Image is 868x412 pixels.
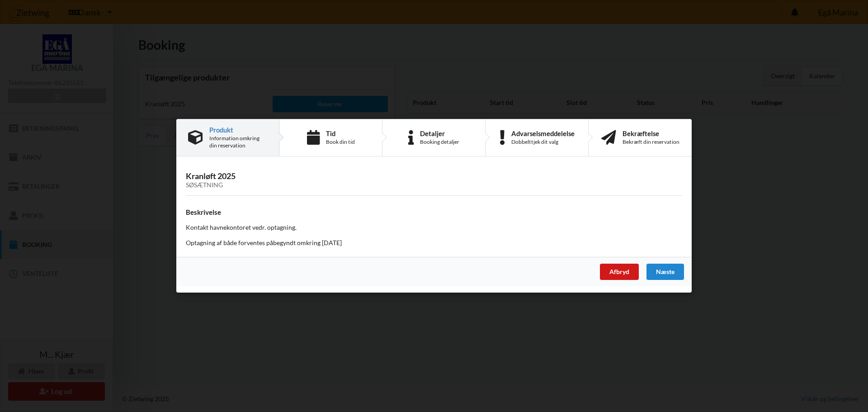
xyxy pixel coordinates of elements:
[623,138,679,146] div: Bekræft din reservation
[600,264,639,280] div: Afbryd
[646,264,684,280] div: Næste
[209,126,267,133] div: Produkt
[186,223,682,232] p: Kontakt havnekontoret vedr. optagning.
[420,130,459,137] div: Detaljer
[186,208,682,217] h4: Beskrivelse
[186,171,682,189] h3: Kranløft 2025
[209,135,267,149] div: Information omkring din reservation
[186,239,682,248] p: Optagning af både forventes påbegyndt omkring [DATE]
[326,138,355,146] div: Book din tid
[186,182,682,189] div: Søsætning
[623,130,679,137] div: Bekræftelse
[511,138,575,146] div: Dobbelttjek dit valg
[326,130,355,137] div: Tid
[420,138,459,146] div: Booking detaljer
[511,130,575,137] div: Advarselsmeddelelse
